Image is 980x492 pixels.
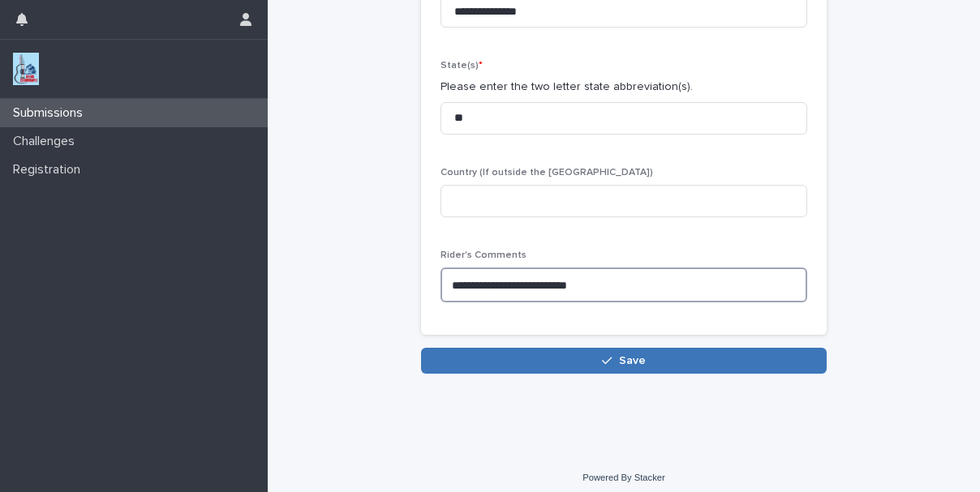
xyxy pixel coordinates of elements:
button: Save [421,348,827,374]
p: Submissions [6,105,96,121]
span: Rider's Comments [441,250,527,260]
p: Registration [6,162,93,178]
a: Powered By Stacker [582,473,664,482]
span: Country (If outside the [GEOGRAPHIC_DATA]) [441,168,653,178]
span: Save [619,355,646,366]
span: State(s) [441,61,483,71]
img: jxsLJbdS1eYBI7rVAS4p [13,53,39,85]
p: Please enter the two letter state abbreviation(s). [441,79,807,96]
p: Challenges [6,134,88,149]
